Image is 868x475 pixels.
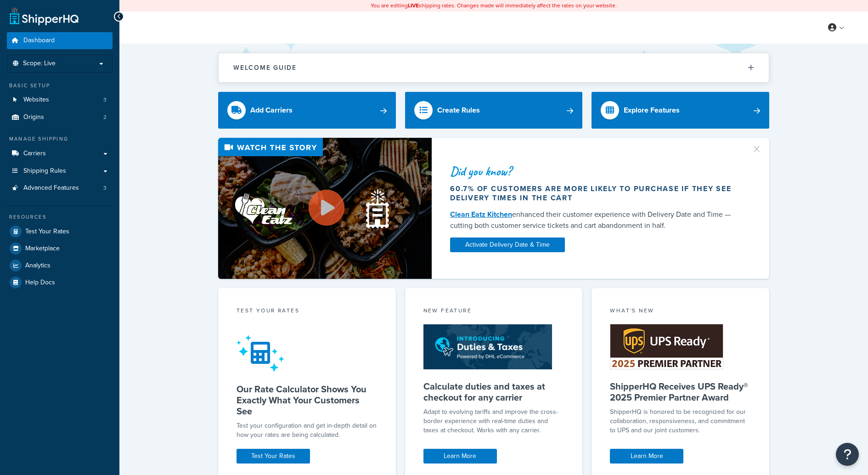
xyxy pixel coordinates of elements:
div: enhanced their customer experience with Delivery Date and Time — cutting both customer service ti... [450,209,740,231]
span: Shipping Rules [23,167,66,175]
a: Marketplace [7,240,113,257]
a: Analytics [7,257,113,274]
a: Dashboard [7,32,113,49]
span: 3 [103,96,107,104]
p: ShipperHQ is honored to be recognized for our collaboration, responsiveness, and commitment to UP... [610,407,751,435]
span: 2 [103,113,107,121]
span: Websites [23,96,49,104]
span: Origins [23,113,44,121]
div: 60.7% of customers are more likely to purchase if they see delivery times in the cart [450,184,740,203]
li: Websites [7,91,113,108]
span: Test Your Rates [25,228,69,236]
div: Basic Setup [7,82,113,90]
div: Create Rules [437,104,480,117]
a: Carriers [7,145,113,162]
li: Origins [7,109,113,126]
div: Explore Features [624,104,680,117]
span: Help Docs [25,279,55,287]
p: Adapt to evolving tariffs and improve the cross-border experience with real-time duties and taxes... [423,407,564,435]
li: Advanced Features [7,180,113,197]
button: Open Resource Center [836,443,859,466]
a: Shipping Rules [7,163,113,180]
a: Test Your Rates [237,449,310,464]
div: New Feature [423,306,564,317]
div: What's New [610,306,751,317]
a: Websites3 [7,91,113,108]
a: Learn More [423,449,497,464]
div: Did you know? [450,165,740,178]
a: Create Rules [405,92,583,129]
a: Clean Eatz Kitchen [450,209,512,220]
img: Video thumbnail [218,138,432,279]
a: Advanced Features3 [7,180,113,197]
a: Origins2 [7,109,113,126]
span: Scope: Live [23,60,56,68]
a: Learn More [610,449,683,464]
b: LIVE [408,1,419,10]
span: Marketplace [25,245,60,253]
div: Test your configuration and get in-depth detail on how your rates are being calculated. [237,421,378,440]
h5: Our Rate Calculator Shows You Exactly What Your Customers See [237,384,378,417]
a: Add Carriers [218,92,396,129]
button: Welcome Guide [219,53,769,82]
h5: ShipperHQ Receives UPS Ready® 2025 Premier Partner Award [610,381,751,403]
div: Test your rates [237,306,378,317]
div: Resources [7,213,113,221]
span: 3 [103,184,107,192]
a: Test Your Rates [7,223,113,240]
div: Add Carriers [250,104,293,117]
a: Activate Delivery Date & Time [450,237,565,252]
span: Analytics [25,262,51,270]
h5: Calculate duties and taxes at checkout for any carrier [423,381,564,403]
div: Manage Shipping [7,135,113,143]
span: Advanced Features [23,184,79,192]
span: Carriers [23,150,46,158]
a: Help Docs [7,274,113,291]
h2: Welcome Guide [233,64,297,71]
a: Explore Features [592,92,769,129]
span: Dashboard [23,37,55,45]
